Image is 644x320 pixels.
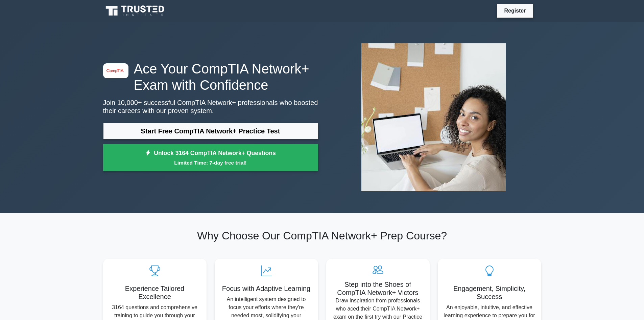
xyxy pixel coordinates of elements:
[103,229,541,242] h2: Why Choose Our CompTIA Network+ Prep Course?
[103,61,318,93] h1: Ace Your CompTIA Network+ Exam with Confidence
[443,284,536,301] h5: Engagement, Simplicity, Success
[112,159,310,167] small: Limited Time: 7-day free trial!
[109,284,201,301] h5: Experience Tailored Excellence
[103,144,318,171] a: Unlock 3164 CompTIA Network+ QuestionsLimited Time: 7-day free trial!
[103,123,318,139] a: Start Free CompTIA Network+ Practice Test
[103,99,318,115] p: Join 10,000+ successful CompTIA Network+ professionals who boosted their careers with our proven ...
[500,6,530,15] a: Register
[220,284,313,293] h5: Focus with Adaptive Learning
[332,280,424,297] h5: Step into the Shoes of CompTIA Network+ Victors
